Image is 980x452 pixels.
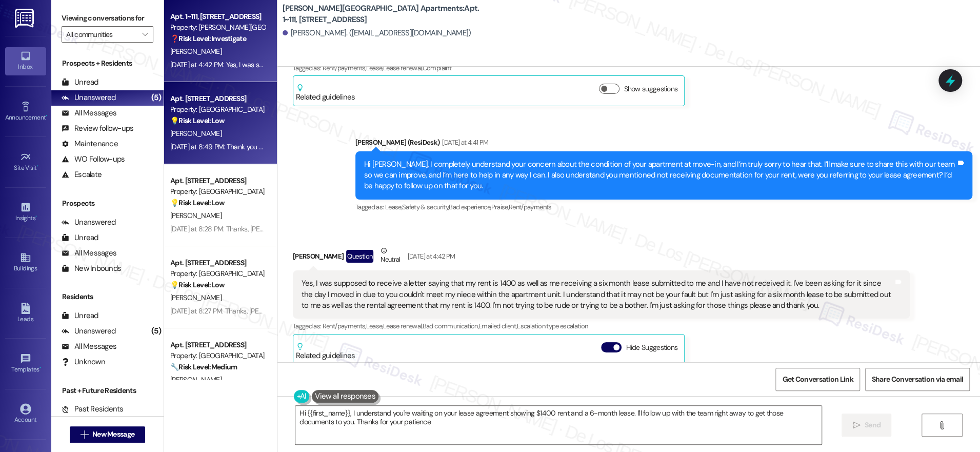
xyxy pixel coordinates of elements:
[170,11,265,22] div: Apt. 1~111, [STREET_ADDRESS]
[323,64,366,72] span: Rent/payments ,
[170,340,265,350] div: Apt. [STREET_ADDRESS]
[423,322,478,330] span: Bad communication ,
[62,154,125,165] div: WO Follow-ups
[302,278,893,311] div: Yes, I was supposed to receive a letter saying that my rent is 1400 as well as me receiving a six...
[170,47,222,56] span: [PERSON_NAME]
[626,342,677,353] label: Hide Suggestions
[775,368,859,391] button: Get Conversation Link
[296,342,355,361] div: Related guidelines
[62,139,118,149] div: Maintenance
[170,350,265,361] div: Property: [GEOGRAPHIC_DATA]
[449,203,491,211] span: Bad experience ,
[852,421,860,429] i: 
[439,137,488,148] div: [DATE] at 4:41 PM
[478,322,517,330] span: Emailed client ,
[283,28,471,38] div: [PERSON_NAME]. ([EMAIL_ADDRESS][DOMAIN_NAME])
[283,3,488,25] b: [PERSON_NAME][GEOGRAPHIC_DATA] Apartments: Apt. 1~111, [STREET_ADDRESS]
[62,248,116,259] div: All Messages
[39,364,41,371] span: •
[872,374,963,385] span: Share Conversation via email
[5,199,46,226] a: Insights •
[170,224,760,233] div: [DATE] at 8:28 PM: Thanks, [PERSON_NAME]! We really appreciate you sharing this information and a...
[170,375,222,384] span: [PERSON_NAME]
[383,64,423,72] span: Lease renewal ,
[170,116,225,125] strong: 💡 Risk Level: Low
[62,217,116,228] div: Unanswered
[62,263,121,274] div: New Inbounds
[62,169,102,180] div: Escalate
[62,232,98,243] div: Unread
[293,245,910,270] div: [PERSON_NAME]
[5,400,46,428] a: Account
[293,61,910,75] div: Tagged as:
[170,198,225,207] strong: 💡 Risk Level: Low
[383,322,423,330] span: Lease renewal ,
[149,323,164,339] div: (5)
[170,306,759,316] div: [DATE] at 8:27 PM: Thanks, [PERSON_NAME]! We really appreciate you sharing this information and a...
[509,203,552,211] span: Rent/payments
[62,10,153,26] label: Viewing conversations for
[385,203,402,211] span: Lease ,
[5,148,46,176] a: Site Visit •
[170,175,265,186] div: Apt. [STREET_ADDRESS]
[402,203,449,211] span: Safety & security ,
[5,300,46,327] a: Leads
[62,341,116,352] div: All Messages
[405,251,455,262] div: [DATE] at 4:42 PM
[51,58,164,69] div: Prospects + Residents
[517,322,588,330] span: Escalation type escalation
[355,137,972,151] div: [PERSON_NAME] (ResiDesk)
[170,362,237,371] strong: 🔧 Risk Level: Medium
[423,64,451,72] span: Complaint
[62,92,116,103] div: Unanswered
[295,406,822,444] textarea: Hi {{first_name}}, I understand you're waiting on your lease agreement showing $1400 rent and a 6...
[865,368,970,391] button: Share Conversation via email
[35,213,37,220] span: •
[366,322,383,330] span: Lease ,
[355,200,972,214] div: Tagged as:
[170,93,265,104] div: Apt. [STREET_ADDRESS]
[62,108,116,119] div: All Messages
[66,26,137,43] input: All communities
[323,322,366,330] span: Rent/payments ,
[62,77,98,88] div: Unread
[5,350,46,378] a: Templates •
[170,293,222,302] span: [PERSON_NAME]
[51,385,164,396] div: Past + Future Residents
[364,159,956,192] div: Hi [PERSON_NAME], I completely understand your concern about the condition of your apartment at m...
[170,142,800,151] div: [DATE] at 8:49 PM: Thank you for your message. Our offices are currently closed, but we will cont...
[51,291,164,302] div: Residents
[46,112,47,120] span: •
[70,426,146,443] button: New Message
[170,258,265,268] div: Apt. [STREET_ADDRESS]
[37,163,38,170] span: •
[842,414,891,437] button: Send
[624,84,677,94] label: Show suggestions
[62,310,98,321] div: Unread
[170,211,222,220] span: [PERSON_NAME]
[170,280,225,289] strong: 💡 Risk Level: Low
[170,129,222,138] span: [PERSON_NAME]
[62,326,116,337] div: Unanswered
[346,250,373,263] div: Question
[92,429,134,440] span: New Message
[5,47,46,75] a: Inbox
[62,123,133,134] div: Review follow-ups
[142,30,148,38] i: 
[170,186,265,197] div: Property: [GEOGRAPHIC_DATA]
[81,430,88,439] i: 
[170,104,265,115] div: Property: [GEOGRAPHIC_DATA]
[366,64,383,72] span: Lease ,
[865,420,881,430] span: Send
[15,9,36,28] img: ResiDesk Logo
[62,404,124,415] div: Past Residents
[170,34,246,43] strong: ❓ Risk Level: Investigate
[293,319,910,333] div: Tagged as:
[938,421,946,429] i: 
[170,22,265,33] div: Property: [PERSON_NAME][GEOGRAPHIC_DATA] Apartments
[62,357,105,367] div: Unknown
[782,374,853,385] span: Get Conversation Link
[149,90,164,106] div: (5)
[51,198,164,209] div: Prospects
[378,245,402,267] div: Neutral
